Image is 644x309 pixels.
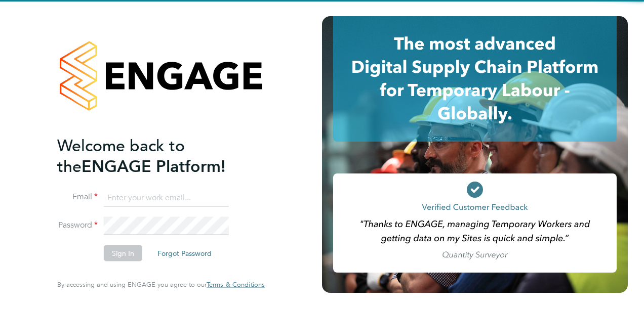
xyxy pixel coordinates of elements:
[57,136,185,176] span: Welcome back to the
[57,220,98,231] label: Password
[104,189,229,207] input: Enter your work email...
[104,245,142,261] button: Sign In
[149,245,220,261] button: Forgot Password
[207,281,265,289] a: Terms & Conditions
[207,280,265,289] span: Terms & Conditions
[57,192,98,202] label: Email
[57,280,265,289] span: By accessing and using ENGAGE you agree to our
[57,135,255,176] h2: ENGAGE Platform!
